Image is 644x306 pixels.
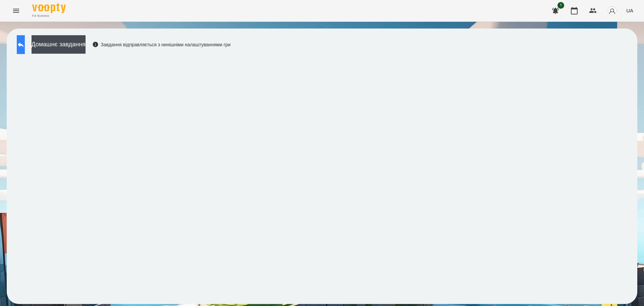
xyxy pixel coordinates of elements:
[607,6,617,15] img: avatar_s.png
[626,7,633,14] span: UA
[92,41,231,48] div: Завдання відправляється з нинішніми налаштуваннями гри
[557,2,564,9] span: 1
[32,35,86,54] button: Домашнє завдання
[32,3,66,13] img: Voopty Logo
[8,3,24,19] button: Menu
[32,14,66,18] span: For Business
[624,4,636,17] button: UA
